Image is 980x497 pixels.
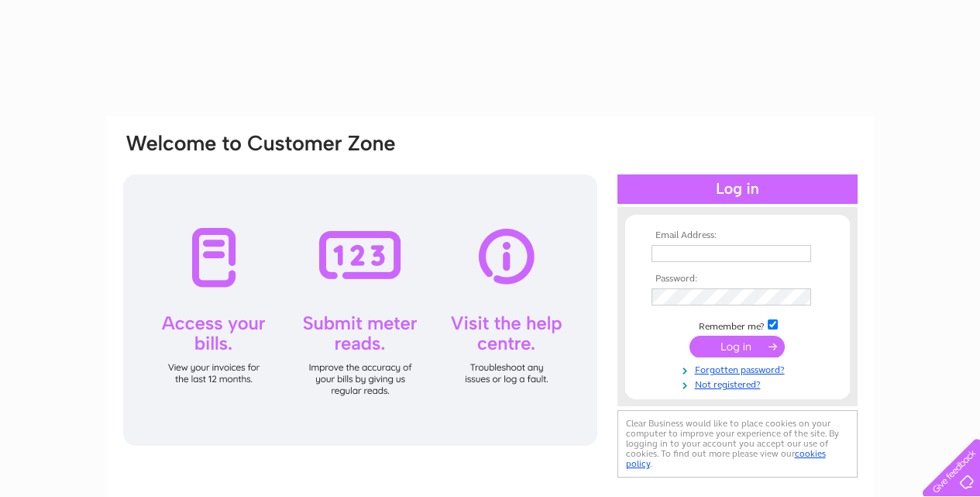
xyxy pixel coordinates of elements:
th: Email Address: [648,230,827,241]
a: Not registered? [652,376,827,391]
th: Password: [648,274,827,285]
a: Forgotten password? [652,361,827,376]
input: Submit [689,336,785,357]
td: Remember me? [648,317,827,333]
div: Clear Business would like to place cookies on your computer to improve your experience of the sit... [617,410,858,478]
a: cookies policy [626,448,826,469]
